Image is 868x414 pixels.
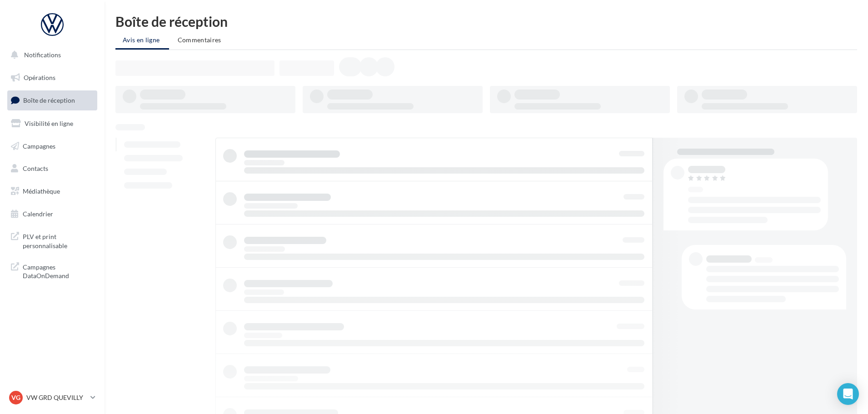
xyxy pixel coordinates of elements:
a: Opérations [5,68,99,87]
div: Open Intercom Messenger [837,383,859,405]
span: Boîte de réception [23,96,75,104]
button: Notifications [5,45,95,65]
span: Calendrier [23,210,53,218]
a: PLV et print personnalisable [5,227,99,254]
a: VG VW GRD QUEVILLY [7,389,97,406]
span: Contacts [23,165,48,172]
span: VG [11,393,20,402]
a: Visibilité en ligne [5,114,99,133]
a: Campagnes [5,137,99,156]
span: Commentaires [178,36,221,44]
div: Boîte de réception [115,15,857,28]
span: Campagnes DataOnDemand [23,261,94,280]
a: Boîte de réception [5,90,99,110]
span: Campagnes [23,142,55,150]
span: Visibilité en ligne [25,120,73,127]
a: Campagnes DataOnDemand [5,257,99,284]
a: Contacts [5,159,99,178]
span: Médiathèque [23,187,60,195]
span: Notifications [24,51,61,59]
span: PLV et print personnalisable [23,230,94,250]
a: Médiathèque [5,182,99,201]
a: Calendrier [5,205,99,224]
p: VW GRD QUEVILLY [26,393,87,402]
span: Opérations [24,74,55,81]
